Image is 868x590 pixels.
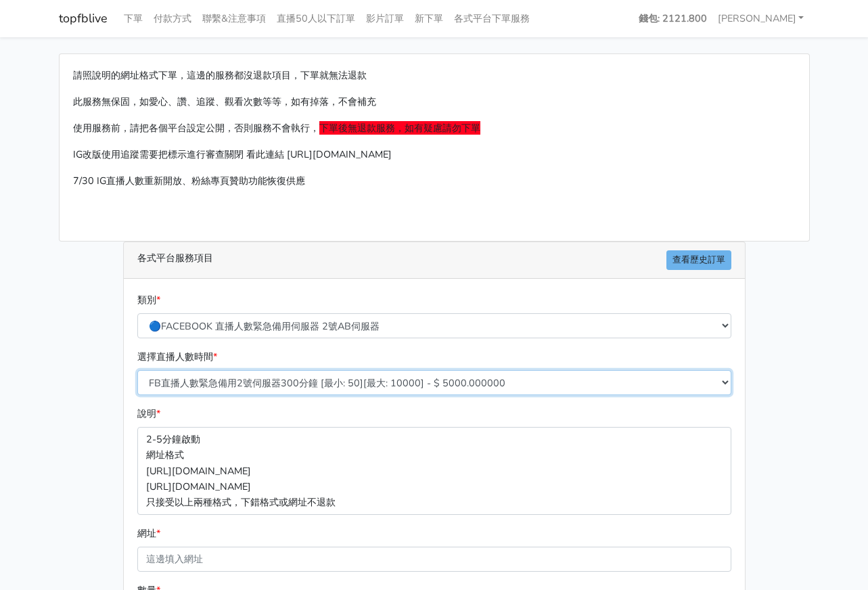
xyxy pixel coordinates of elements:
p: 此服務無保固，如愛心、讚、追蹤、觀看次數等等，如有掉落，不會補充 [73,94,796,110]
a: 查看歷史訂單 [666,250,731,270]
p: 7/30 IG直播人數重新開放、粉絲專頁贊助功能恢復供應 [73,173,796,189]
label: 網址 [137,526,160,541]
span: 下單後無退款服務，如有疑慮請勿下單 [319,121,480,135]
a: 新下單 [409,5,449,32]
p: 2-5分鐘啟動 網址格式 [URL][DOMAIN_NAME] [URL][DOMAIN_NAME] 只接受以上兩種格式，下錯格式或網址不退款 [137,427,731,514]
a: [PERSON_NAME] [712,5,810,32]
a: 直播50人以下訂單 [271,5,361,32]
a: 錢包: 2121.800 [633,5,712,32]
a: 下單 [118,5,148,32]
p: 請照說明的網址格式下單，這邊的服務都沒退款項目，下單就無法退款 [73,68,796,83]
p: 使用服務前，請把各個平台設定公開，否則服務不會執行， [73,120,796,136]
input: 這邊填入網址 [137,547,731,572]
a: 各式平台下單服務 [449,5,535,32]
a: topfblive [59,5,108,32]
a: 付款方式 [148,5,197,32]
a: 聯繫&注意事項 [197,5,271,32]
div: 各式平台服務項目 [124,242,745,279]
label: 選擇直播人數時間 [137,349,217,365]
p: IG改版使用追蹤需要把標示進行審查關閉 看此連結 [URL][DOMAIN_NAME] [73,147,796,162]
strong: 錢包: 2121.800 [639,12,707,25]
label: 類別 [137,292,160,308]
label: 說明 [137,406,160,422]
a: 影片訂單 [361,5,409,32]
